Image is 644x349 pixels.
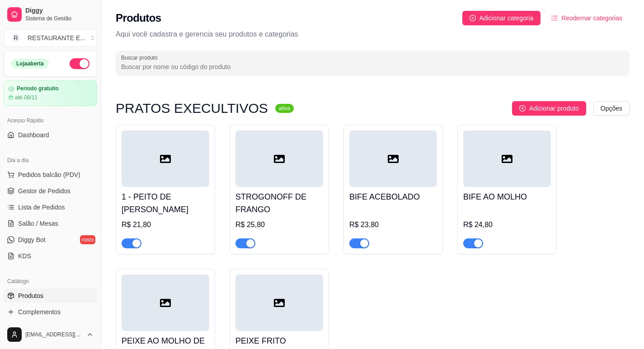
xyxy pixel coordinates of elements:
[18,235,46,244] span: Diggy Bot
[18,251,31,261] span: KDS
[122,191,209,216] h4: 1 - PEITO DE [PERSON_NAME]
[4,216,97,231] a: Salão / Mesas
[4,4,97,25] a: DiggySistema de Gestão
[121,54,161,61] label: Buscar produto
[17,85,59,92] article: Período gratuito
[18,219,58,228] span: Salão / Mesas
[4,113,97,128] div: Acesso Rápido
[4,233,97,247] a: Diggy Botnovo
[4,29,97,47] button: Select a team
[25,15,94,22] span: Sistema de Gestão
[275,104,294,113] sup: ativa
[462,11,541,25] button: Adicionar categoria
[4,274,97,289] div: Catálogo
[25,7,94,15] span: Diggy
[235,219,323,230] div: R$ 25,80
[4,305,97,319] a: Complementos
[116,29,630,40] p: Aqui você cadastra e gerencia seu produtos e categorias
[4,200,97,214] a: Lista de Pedidos
[18,130,49,140] span: Dashboard
[512,101,586,116] button: Adicionar produto
[4,80,97,106] a: Período gratuitoaté 08/11
[4,168,97,182] button: Pedidos balcão (PDV)
[25,331,83,338] span: [EMAIL_ADDRESS][DOMAIN_NAME]
[349,191,437,203] h4: BIFE ACEBOLADO
[18,291,43,300] span: Produtos
[4,324,97,345] button: [EMAIL_ADDRESS][DOMAIN_NAME]
[70,58,89,69] button: Alterar Status
[18,170,80,179] span: Pedidos balcão (PDV)
[4,184,97,198] a: Gestor de Pedidos
[593,101,630,116] button: Opções
[463,191,551,203] h4: BIFE AO MOLHO
[479,13,534,23] span: Adicionar categoria
[18,307,61,316] span: Complementos
[11,59,49,69] div: Loja aberta
[4,153,97,168] div: Dia a dia
[349,219,437,230] div: R$ 23,80
[544,11,630,25] button: Reodernar categorias
[561,13,622,23] span: Reodernar categorias
[601,103,622,113] span: Opções
[4,249,97,263] a: KDS
[4,289,97,303] a: Produtos
[235,335,323,347] h4: PEIXE FRITO
[11,33,20,42] span: R
[529,103,579,113] span: Adicionar produto
[18,203,65,212] span: Lista de Pedidos
[18,186,71,195] span: Gestor de Pedidos
[551,15,558,21] span: ordered-list
[28,33,85,42] div: RESTAURANTE E ...
[463,219,551,230] div: R$ 24,80
[116,11,161,25] h2: Produtos
[4,128,97,142] a: Dashboard
[122,219,209,230] div: R$ 21,80
[121,62,624,71] input: Buscar produto
[470,15,476,21] span: plus-circle
[15,94,38,101] article: até 08/11
[235,191,323,216] h4: STROGONOFF DE FRANGO
[116,103,268,114] h3: PRATOS EXECULTIVOS
[519,105,526,112] span: plus-circle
